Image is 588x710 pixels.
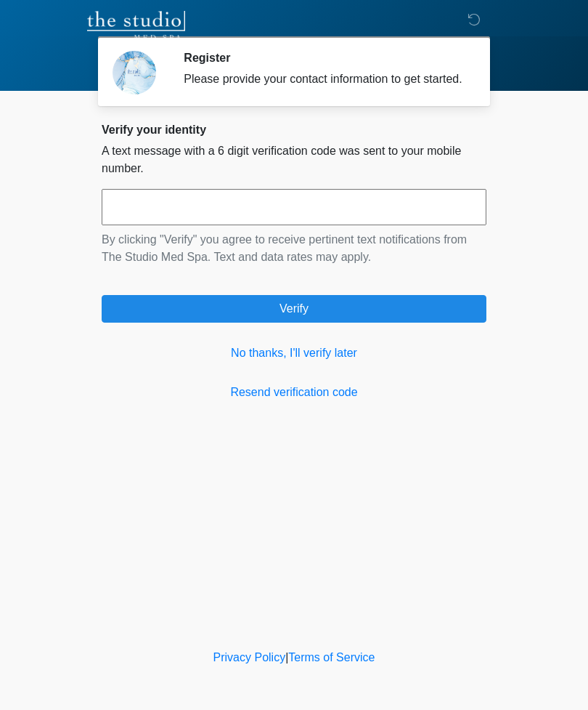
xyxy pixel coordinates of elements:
[102,142,486,177] p: A text message with a 6 digit verification code was sent to your mobile number.
[102,295,486,323] button: Verify
[184,70,465,88] div: Please provide your contact information to get started.
[184,51,465,65] h2: Register
[102,384,486,401] a: Resend verification code
[87,11,185,40] img: The Studio Med Spa Logo
[113,51,156,94] img: Agent Avatar
[102,123,486,137] h2: Verify your identity
[213,651,286,663] a: Privacy Policy
[102,231,486,266] p: By clicking "Verify" you agree to receive pertinent text notifications from The Studio Med Spa. T...
[285,651,288,663] a: |
[102,344,486,362] a: No thanks, I'll verify later
[288,651,375,663] a: Terms of Service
